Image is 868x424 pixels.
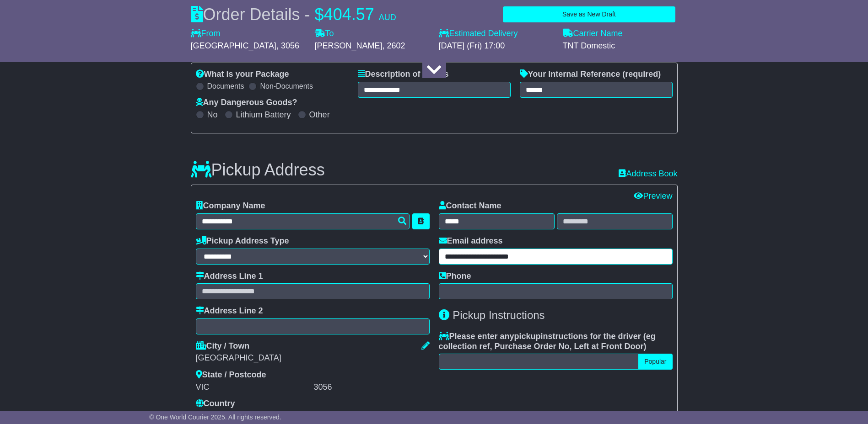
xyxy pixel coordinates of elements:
[453,309,545,321] span: Pickup Instructions
[196,98,297,108] label: Any Dangerous Goods?
[191,5,396,24] div: Order Details -
[324,5,374,24] span: 404.57
[563,29,623,39] label: Carrier Name
[207,82,244,90] label: Documents
[196,341,250,351] label: City / Town
[196,353,430,363] div: [GEOGRAPHIC_DATA]
[196,399,235,409] label: Country
[196,201,265,211] label: Company Name
[638,354,672,370] button: Popular
[196,236,289,246] label: Pickup Address Type
[260,82,313,90] label: Non-Documents
[236,110,291,120] label: Lithium Battery
[514,332,541,341] span: pickup
[191,161,325,179] h3: Pickup Address
[439,29,554,39] label: Estimated Delivery
[196,382,312,392] div: VIC
[439,271,471,281] label: Phone
[563,41,678,51] div: TNT Domestic
[315,29,334,39] label: To
[276,41,299,50] span: , 3056
[196,271,263,281] label: Address Line 1
[315,41,383,50] span: [PERSON_NAME]
[619,169,677,179] a: Address Book
[309,110,330,120] label: Other
[149,413,281,421] span: © One World Courier 2025. All rights reserved.
[503,6,675,22] button: Save as New Draft
[634,191,672,201] a: Preview
[439,332,673,351] label: Please enter any instructions for the driver ( )
[196,306,263,316] label: Address Line 2
[196,69,289,79] label: What is your Package
[314,382,430,392] div: 3056
[315,5,324,24] span: $
[439,236,503,246] label: Email address
[439,332,656,351] span: eg collection ref, Purchase Order No, Left at Front Door
[379,13,396,22] span: AUD
[439,41,554,51] div: [DATE] (Fri) 17:00
[383,41,405,50] span: , 2602
[439,201,501,211] label: Contact Name
[191,29,221,39] label: From
[196,370,266,380] label: State / Postcode
[207,110,218,120] label: No
[191,41,276,50] span: [GEOGRAPHIC_DATA]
